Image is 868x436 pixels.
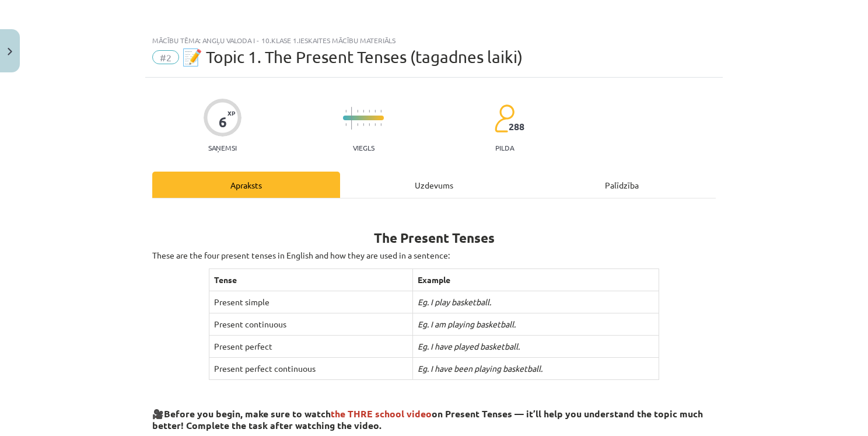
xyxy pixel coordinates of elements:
span: 288 [509,121,524,132]
div: Mācību tēma: Angļu valoda i - 10.klase 1.ieskaites mācību materiāls [152,36,716,44]
i: Eg. I have been playing basketball. [418,363,542,374]
th: Tense [209,269,412,291]
img: icon-long-line-d9ea69661e0d244f92f715978eff75569469978d946b2353a9bb055b3ed8787d.svg [351,107,352,130]
p: Viegls [353,144,374,152]
img: icon-short-line-57e1e144782c952c97e751825c79c345078a6d821885a25fce030b3d8c18986b.svg [363,110,364,113]
p: pilda [495,144,514,152]
td: Present continuous [209,313,412,336]
div: Apraksts [152,172,340,198]
img: icon-short-line-57e1e144782c952c97e751825c79c345078a6d821885a25fce030b3d8c18986b.svg [363,123,364,126]
td: Present perfect [209,336,412,358]
img: icon-short-line-57e1e144782c952c97e751825c79c345078a6d821885a25fce030b3d8c18986b.svg [345,123,346,126]
i: Eg. I have played basketball. [418,341,520,351]
th: Example [412,269,659,291]
p: These are the four present tenses in English and how they are used in a sentence: [152,249,716,261]
td: Present perfect continuous [209,358,412,380]
img: icon-short-line-57e1e144782c952c97e751825c79c345078a6d821885a25fce030b3d8c18986b.svg [345,110,346,113]
span: XP [228,110,235,116]
span: 📝 Topic 1. The Present Tenses (tagadnes laiki) [182,47,523,67]
img: icon-short-line-57e1e144782c952c97e751825c79c345078a6d821885a25fce030b3d8c18986b.svg [357,123,358,126]
img: icon-short-line-57e1e144782c952c97e751825c79c345078a6d821885a25fce030b3d8c18986b.svg [374,110,376,113]
b: The Present Tenses [374,229,495,246]
img: icon-close-lesson-0947bae3869378f0d4975bcd49f059093ad1ed9edebbc8119c70593378902aed.svg [8,48,12,55]
div: Uzdevums [340,172,528,198]
i: Eg. I play basketball. [418,297,491,307]
img: icon-short-line-57e1e144782c952c97e751825c79c345078a6d821885a25fce030b3d8c18986b.svg [369,123,370,126]
img: students-c634bb4e5e11cddfef0936a35e636f08e4e9abd3cc4e673bd6f9a4125e45ecb1.svg [494,104,514,133]
h3: 🎥 [152,399,716,432]
td: Present simple [209,291,412,313]
span: #2 [152,50,179,64]
img: icon-short-line-57e1e144782c952c97e751825c79c345078a6d821885a25fce030b3d8c18986b.svg [374,123,376,126]
img: icon-short-line-57e1e144782c952c97e751825c79c345078a6d821885a25fce030b3d8c18986b.svg [357,110,358,113]
img: icon-short-line-57e1e144782c952c97e751825c79c345078a6d821885a25fce030b3d8c18986b.svg [369,110,370,113]
span: the THRE school video [331,407,432,420]
div: Palīdzība [528,172,716,198]
p: Saņemsi [204,144,242,152]
div: 6 [219,114,227,130]
strong: Before you begin, make sure to watch on Present Tenses — it’ll help you understand the topic much... [152,407,703,431]
img: icon-short-line-57e1e144782c952c97e751825c79c345078a6d821885a25fce030b3d8c18986b.svg [380,110,381,113]
img: icon-short-line-57e1e144782c952c97e751825c79c345078a6d821885a25fce030b3d8c18986b.svg [380,123,381,126]
i: Eg. I am playing basketball. [418,319,516,329]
